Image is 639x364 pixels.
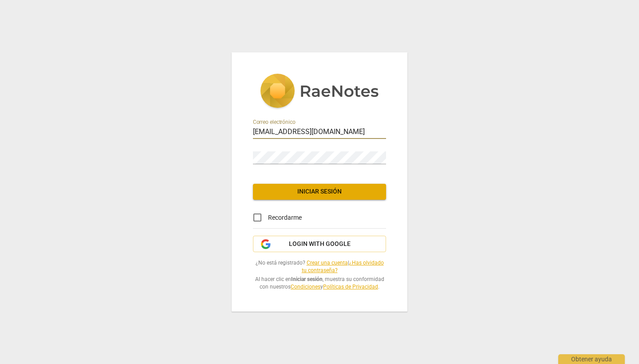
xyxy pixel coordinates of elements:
[307,260,348,266] a: Crear una cuenta
[268,213,302,222] span: Recordarme
[253,184,386,200] button: Iniciar sesión
[253,119,295,125] label: Correo electrónico
[260,74,379,110] img: 5ac2273c67554f335776073100b6d88f.svg
[260,187,379,196] span: Iniciar sesión
[558,354,625,364] div: Obtener ayuda
[323,284,378,290] a: Políticas de Privacidad
[291,276,323,282] b: Iniciar sesión
[253,259,386,274] span: ¿No está registrado? |
[291,284,320,290] a: Condiciones
[289,240,351,249] span: Login with Google
[253,236,386,253] button: Login with Google
[302,260,384,273] a: ¿Has olvidado tu contraseña?
[253,276,386,290] span: Al hacer clic en , muestra su conformidad con nuestros y .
